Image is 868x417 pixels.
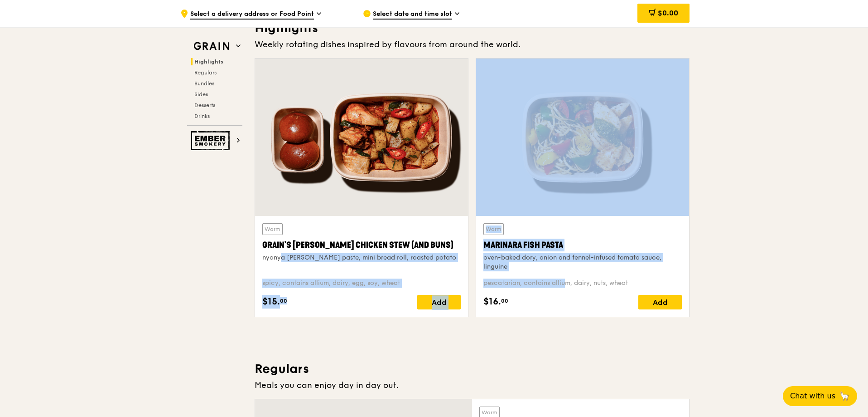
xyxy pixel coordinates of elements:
img: Grain web logo [191,38,232,54]
div: Warm [483,223,504,235]
div: Marinara Fish Pasta [483,239,682,251]
div: oven-baked dory, onion and fennel-infused tomato sauce, linguine [483,253,682,271]
span: Bundles [194,80,214,87]
span: Drinks [194,113,210,119]
div: Grain's [PERSON_NAME] Chicken Stew (and buns) [262,239,461,251]
div: spicy, contains allium, dairy, egg, soy, wheat [262,279,461,288]
span: Select date and time slot [373,10,452,20]
h3: Regulars [255,361,690,377]
h3: Highlights [255,20,690,36]
span: $15. [262,295,280,309]
div: Warm [262,223,283,235]
img: Ember Smokery web logo [191,131,232,150]
span: $0.00 [658,9,678,17]
span: Sides [194,91,208,98]
span: Regulars [194,69,217,76]
span: $16. [483,295,501,309]
span: Chat with us [790,391,835,402]
div: Weekly rotating dishes inspired by flavours from around the world. [255,38,690,51]
span: Select a delivery address or Food Point [190,10,314,20]
div: Add [417,295,461,309]
span: Highlights [194,59,223,65]
span: 00 [501,297,508,304]
div: Add [638,295,682,309]
div: pescatarian, contains allium, dairy, nuts, wheat [483,279,682,288]
div: nyonya [PERSON_NAME] paste, mini bread roll, roasted potato [262,253,461,262]
button: Chat with us🦙 [783,386,857,406]
div: Meals you can enjoy day in day out. [255,379,690,392]
span: 00 [280,297,287,304]
span: 🦙 [839,391,850,402]
span: Desserts [194,102,215,108]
